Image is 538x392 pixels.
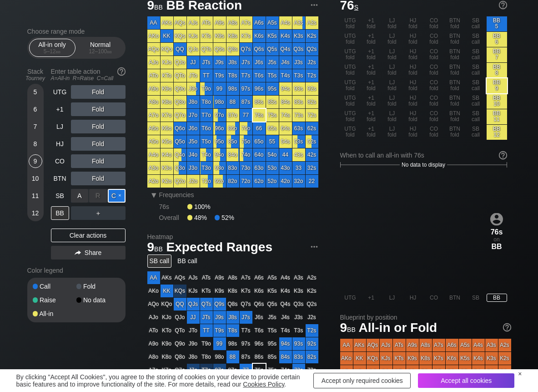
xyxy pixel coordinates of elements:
[266,43,279,56] div: Q5s
[292,43,305,56] div: Q3s
[418,373,514,388] div: Accept all cookies
[174,135,186,148] div: Q5o
[403,109,423,124] div: HJ fold
[187,135,200,148] div: J5o
[174,16,186,29] div: AQs
[292,135,305,148] div: 53s
[33,297,76,303] div: Raise
[187,109,200,122] div: J7o
[424,47,444,62] div: CO fold
[403,16,423,31] div: HJ fold
[306,96,318,108] div: 82s
[279,148,292,161] div: 44
[403,47,423,62] div: HJ fold
[24,64,47,85] div: Stack
[108,189,126,203] div: C
[361,109,382,124] div: +1 fold
[71,189,126,203] div: Call
[174,148,186,161] div: Q4o
[306,175,318,188] div: 22
[213,96,226,108] div: 98o
[147,30,160,42] div: AKo
[174,82,186,95] div: Q9o
[306,135,318,148] div: 52s
[226,162,239,174] div: 83o
[226,135,239,148] div: 85o
[33,283,76,290] div: Call
[161,82,173,95] div: K9o
[306,162,318,174] div: 32s
[51,64,126,85] div: Enter table action
[116,66,126,76] img: help.32db89a4.svg
[226,122,239,135] div: 86o
[187,56,200,69] div: JJ
[240,96,252,108] div: 87s
[161,69,173,82] div: KTo
[240,82,252,95] div: 97s
[340,16,361,31] div: UTG fold
[240,135,252,148] div: 75o
[266,122,279,135] div: 65s
[502,322,512,332] img: help.32db89a4.svg
[159,214,187,221] div: Overall
[161,122,173,135] div: K6o
[187,82,200,95] div: J9o
[240,69,252,82] div: T7s
[147,96,160,108] div: A8o
[29,172,42,185] div: 10
[340,125,361,140] div: UTG fold
[266,175,279,188] div: 52o
[161,43,173,56] div: KQo
[445,109,465,124] div: BTN fold
[174,175,186,188] div: Q2o
[266,82,279,95] div: 95s
[279,82,292,95] div: 94s
[51,137,69,151] div: HJ
[361,78,382,93] div: +1 fold
[213,30,226,42] div: K9s
[147,162,160,174] div: A3o
[226,96,239,108] div: 88
[200,148,213,161] div: T4o
[498,150,508,160] img: help.32db89a4.svg
[306,82,318,95] div: 92s
[31,39,73,56] div: All-in only
[279,43,292,56] div: Q4s
[490,213,503,225] img: icon-avatar.b40e07d9.svg
[81,48,120,55] div: 12 – 100
[279,175,292,188] div: 42o
[424,32,444,47] div: CO fold
[403,94,423,109] div: HJ fold
[51,102,69,116] div: +1
[147,175,160,188] div: A2o
[213,69,226,82] div: T9s
[292,56,305,69] div: J3s
[240,30,252,42] div: K7s
[403,32,423,47] div: HJ fold
[361,125,382,140] div: +1 fold
[174,109,186,122] div: Q7o
[213,82,226,95] div: 99
[51,85,69,99] div: UTG
[187,162,200,174] div: J3o
[361,94,382,109] div: +1 fold
[226,16,239,29] div: A8s
[466,125,486,140] div: SB call
[200,175,213,188] div: T2o
[174,122,186,135] div: Q6o
[56,48,61,55] span: bb
[279,122,292,135] div: 64s
[147,56,160,69] div: AJo
[266,148,279,161] div: 54o
[518,370,522,377] div: ×
[424,125,444,140] div: CO fold
[51,189,69,203] div: SB
[382,63,402,78] div: LJ fold
[226,175,239,188] div: 82o
[266,56,279,69] div: J5s
[147,109,160,122] div: A7o
[200,109,213,122] div: T7o
[161,16,173,29] div: AKs
[29,120,42,133] div: 7
[266,162,279,174] div: 53o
